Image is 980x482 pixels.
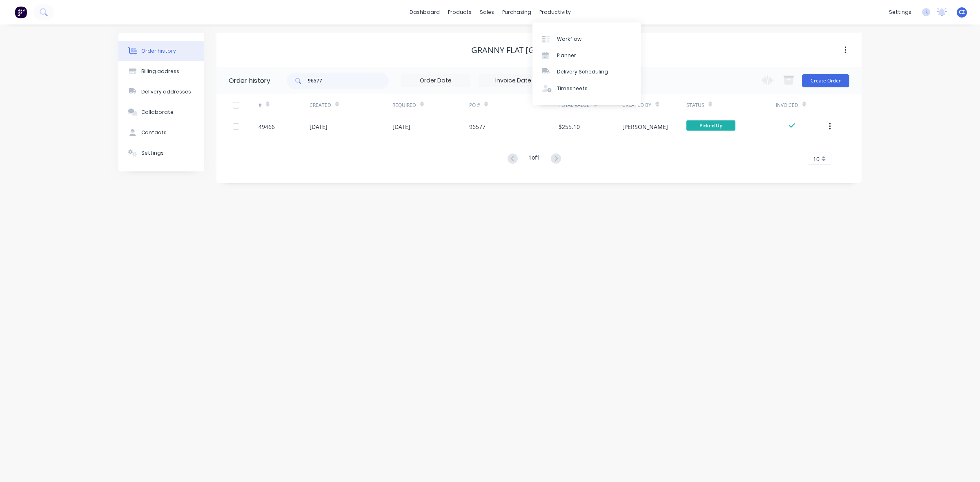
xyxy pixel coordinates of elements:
[622,94,686,116] div: Created By
[885,6,915,18] div: settings
[141,68,179,75] div: Billing address
[479,75,548,87] input: Invoice Date
[686,120,735,131] span: Picked Up
[118,143,204,163] button: Settings
[229,76,270,86] div: Order history
[444,6,476,18] div: products
[141,149,164,157] div: Settings
[686,102,704,109] div: Status
[258,94,310,116] div: #
[959,9,965,16] span: CZ
[118,82,204,102] button: Delivery addresses
[141,129,167,136] div: Contacts
[557,85,588,92] div: Timesheets
[258,102,262,109] div: #
[141,109,174,116] div: Collaborate
[118,122,204,143] button: Contacts
[401,75,470,87] input: Order Date
[310,94,392,116] div: Created
[258,122,275,131] div: 49466
[813,155,820,163] span: 10
[118,102,204,122] button: Collaborate
[557,52,576,59] div: Planner
[535,6,575,18] div: productivity
[776,102,798,109] div: Invoiced
[118,61,204,82] button: Billing address
[532,31,641,47] a: Workflow
[469,102,480,109] div: PO #
[392,102,416,109] div: Required
[622,122,668,131] div: [PERSON_NAME]
[469,122,486,131] div: 96577
[392,94,469,116] div: Required
[476,6,498,18] div: sales
[532,64,641,80] a: Delivery Scheduling
[557,68,608,76] div: Delivery Scheduling
[141,47,176,55] div: Order history
[557,36,581,43] div: Workflow
[498,6,535,18] div: purchasing
[15,6,27,18] img: Factory
[310,122,327,131] div: [DATE]
[471,45,607,55] div: Granny Flat [GEOGRAPHIC_DATA]
[802,74,849,87] button: Create Order
[686,94,776,116] div: Status
[776,94,827,116] div: Invoiced
[118,41,204,61] button: Order history
[559,122,580,131] div: $255.10
[528,153,540,165] div: 1 of 1
[532,80,641,97] a: Timesheets
[392,122,410,131] div: [DATE]
[532,47,641,64] a: Planner
[308,73,389,89] input: Search...
[310,102,331,109] div: Created
[405,6,444,18] a: dashboard
[141,88,191,96] div: Delivery addresses
[469,94,559,116] div: PO #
